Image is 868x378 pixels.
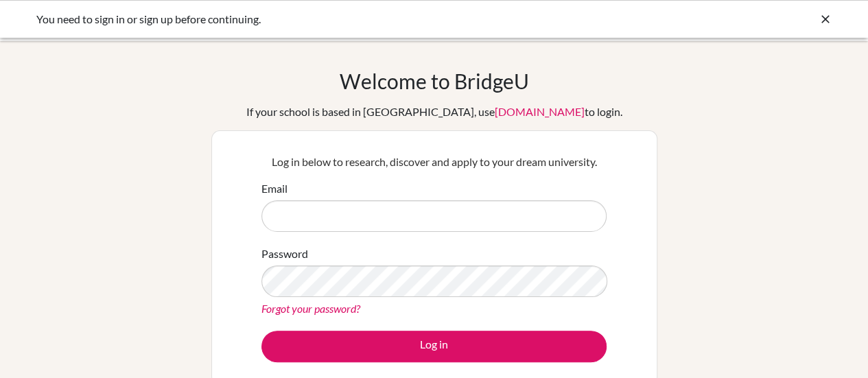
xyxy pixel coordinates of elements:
div: If your school is based in [GEOGRAPHIC_DATA], use to login. [246,104,622,120]
h1: Welcome to BridgeU [340,69,529,93]
div: You need to sign in or sign up before continuing. [36,11,626,27]
a: Forgot your password? [261,302,360,315]
a: [DOMAIN_NAME] [495,105,585,118]
p: Log in below to research, discover and apply to your dream university. [261,154,607,170]
button: Log in [261,331,607,362]
label: Password [261,246,308,262]
label: Email [261,180,288,197]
